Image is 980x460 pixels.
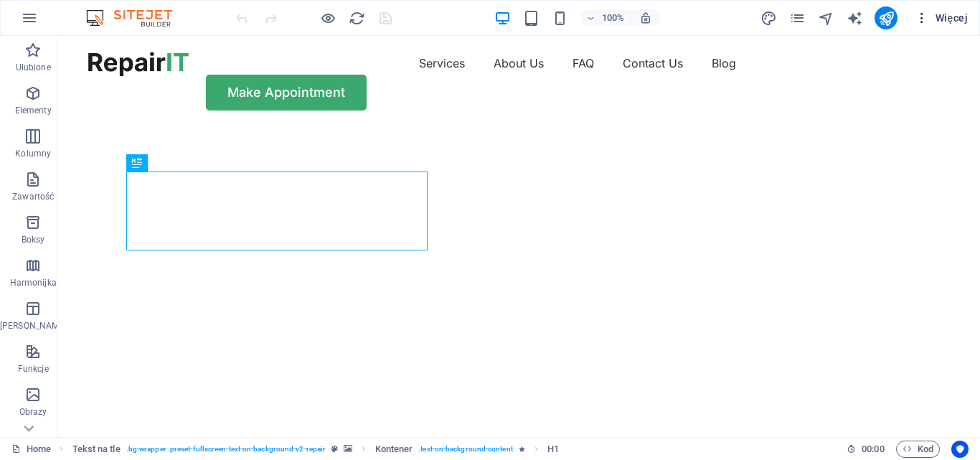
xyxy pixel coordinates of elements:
img: Editor Logo [83,9,190,27]
button: reload [348,9,365,27]
button: publish [875,6,897,29]
i: Strony (Ctrl+Alt+S) [789,10,806,27]
i: AI Writer [847,10,863,27]
i: Element zawiera animację [519,445,525,453]
button: navigator [817,9,834,27]
p: Kolumny [15,148,51,159]
p: Zawartość [12,191,54,202]
button: Więcej [909,6,974,29]
i: Ten element jest konfigurowalnym ustawieniem wstępnym [331,445,338,453]
span: Więcej [915,11,968,25]
p: Obrazy [19,406,47,418]
a: Kliknij, aby anulować zaznaczenie. Kliknij dwukrotnie, aby otworzyć Strony [11,441,51,458]
span: : [872,443,874,454]
span: . bg-wrapper .preset-fullscreen-text-on-background-v2-repair [126,441,326,458]
button: Kliknij tutaj, aby wyjść z trybu podglądu i kontynuować edycję [319,9,336,27]
button: Kod [896,441,940,458]
i: Projekt (Ctrl+Alt+Y) [760,10,777,27]
span: 00 00 [862,441,884,458]
p: Ulubione [16,62,51,73]
p: Elementy [15,105,52,116]
i: Ten element zawiera tło [344,445,352,453]
button: 100% [580,9,631,27]
button: pages [788,9,806,27]
nav: breadcrumb [72,441,560,458]
h6: Czas sesji [847,441,885,458]
span: Kod [903,441,933,458]
i: Po zmianie rozmiaru automatycznie dostosowuje poziom powiększenia do wybranego urządzenia. [639,11,652,24]
p: Harmonijka [10,277,57,288]
span: Kliknij, aby zaznaczyć. Kliknij dwukrotnie, aby edytować [547,441,559,458]
button: design [760,9,777,27]
p: Funkcje [18,363,49,375]
span: . text-on-background-content [418,441,513,458]
p: Boksy [22,234,45,245]
span: Kliknij, aby zaznaczyć. Kliknij dwukrotnie, aby edytować [72,441,121,458]
button: text_generator [846,9,863,27]
h6: 100% [602,9,625,27]
button: Usercentrics [951,441,969,458]
i: Opublikuj [878,10,895,27]
span: Kliknij, aby zaznaczyć. Kliknij dwukrotnie, aby edytować [375,441,413,458]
